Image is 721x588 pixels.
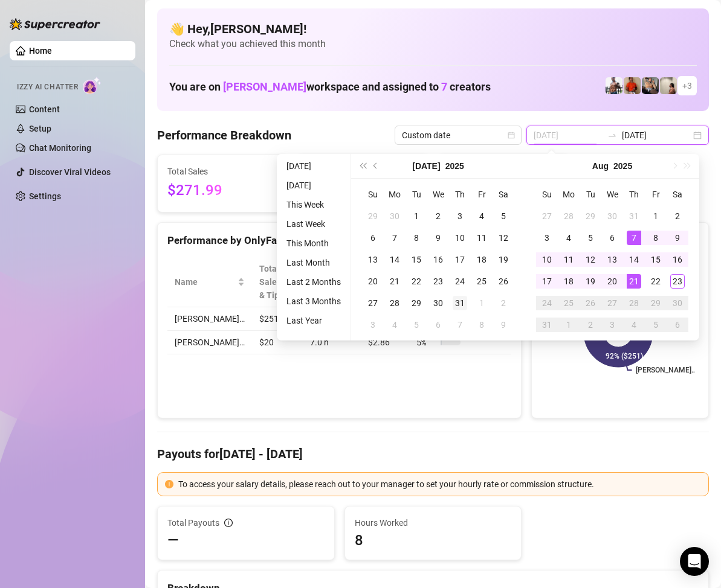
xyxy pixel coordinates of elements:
[223,80,306,93] span: [PERSON_NAME]
[29,167,111,177] a: Discover Viral Videos
[623,270,645,292] td: 2025-08-21
[157,446,709,462] h4: Payouts for [DATE] - [DATE]
[648,252,663,267] div: 15
[412,154,440,178] button: Choose a month
[175,275,235,289] span: Name
[667,314,688,336] td: 2025-09-06
[471,270,493,292] td: 2025-07-25
[83,77,102,94] img: AI Chatter
[645,249,667,270] td: 2025-08-15
[431,209,445,223] div: 2
[282,275,346,289] li: Last 2 Months
[645,184,667,205] th: Fr
[493,227,514,249] td: 2025-07-12
[384,205,406,227] td: 2025-06-30
[362,184,384,205] th: Su
[387,318,402,332] div: 4
[409,252,424,267] div: 15
[645,270,667,292] td: 2025-08-22
[362,227,384,249] td: 2025-07-06
[605,209,619,223] div: 30
[409,231,424,245] div: 8
[169,37,697,51] span: Check what you achieved this month
[409,274,424,289] div: 22
[601,249,623,270] td: 2025-08-13
[29,46,52,56] a: Home
[362,314,384,336] td: 2025-08-03
[648,296,663,310] div: 29
[607,130,617,140] span: to
[384,314,406,336] td: 2025-08-04
[496,252,511,267] div: 19
[670,231,685,245] div: 9
[471,249,493,270] td: 2025-07-18
[648,318,663,332] div: 5
[606,77,622,94] img: JUSTIN
[667,227,688,249] td: 2025-08-09
[427,314,449,336] td: 2025-08-06
[409,318,424,332] div: 5
[427,184,449,205] th: We
[623,314,645,336] td: 2025-09-04
[167,232,511,249] div: Performance by OnlyFans Creator
[605,318,619,332] div: 3
[471,184,493,205] th: Fr
[605,231,619,245] div: 6
[601,205,623,227] td: 2025-07-30
[667,184,688,205] th: Sa
[583,252,598,267] div: 12
[540,231,554,245] div: 3
[471,205,493,227] td: 2025-07-04
[167,179,277,202] span: $271.99
[627,296,641,310] div: 28
[496,318,511,332] div: 9
[409,296,424,310] div: 29
[670,252,685,267] div: 16
[29,191,61,201] a: Settings
[493,184,514,205] th: Sa
[636,366,696,374] text: [PERSON_NAME]…
[167,516,219,529] span: Total Payouts
[474,296,489,310] div: 1
[406,205,427,227] td: 2025-07-01
[157,127,291,144] h4: Performance Breakdown
[366,252,380,267] div: 13
[167,331,252,354] td: [PERSON_NAME]…
[642,77,659,94] img: George
[178,478,701,491] div: To access your salary details, please reach out to your manager to set your hourly rate or commis...
[627,231,641,245] div: 7
[384,292,406,314] td: 2025-07-28
[17,81,78,93] span: Izzy AI Chatter
[583,274,598,289] div: 19
[536,314,558,336] td: 2025-08-31
[29,143,91,153] a: Chat Monitoring
[580,227,601,249] td: 2025-08-05
[449,184,471,205] th: Th
[431,318,445,332] div: 6
[384,249,406,270] td: 2025-07-14
[369,154,383,178] button: Previous month (PageUp)
[406,292,427,314] td: 2025-07-29
[558,205,580,227] td: 2025-07-28
[29,104,60,114] a: Content
[583,318,598,332] div: 2
[561,252,576,267] div: 11
[627,274,641,289] div: 21
[667,205,688,227] td: 2025-08-02
[282,236,346,251] li: This Month
[384,184,406,205] th: Mo
[449,292,471,314] td: 2025-07-31
[623,249,645,270] td: 2025-08-14
[387,252,402,267] div: 14
[605,296,619,310] div: 27
[493,205,514,227] td: 2025-07-05
[601,227,623,249] td: 2025-08-06
[648,274,663,289] div: 22
[648,231,663,245] div: 8
[445,154,464,178] button: Choose a year
[406,314,427,336] td: 2025-08-05
[416,336,436,349] span: 5 %
[427,227,449,249] td: 2025-07-09
[660,77,677,94] img: Ralphy
[648,209,663,223] div: 1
